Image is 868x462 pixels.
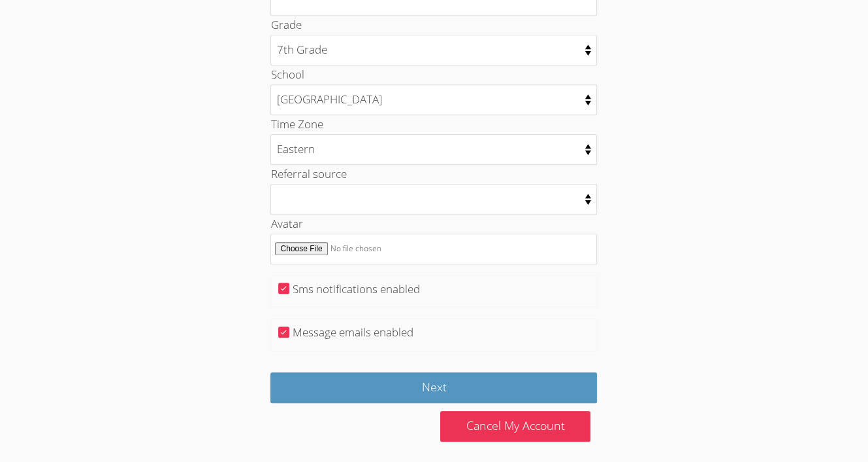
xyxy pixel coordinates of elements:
label: Message emails enabled [293,325,413,340]
label: Time Zone [270,116,323,132]
label: Referral source [270,166,346,181]
input: Next [270,372,597,403]
label: Grade [270,17,301,32]
label: Avatar [270,216,302,231]
a: Cancel My Account [440,411,590,442]
label: Sms notifications enabled [293,281,420,296]
label: School [270,67,304,82]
